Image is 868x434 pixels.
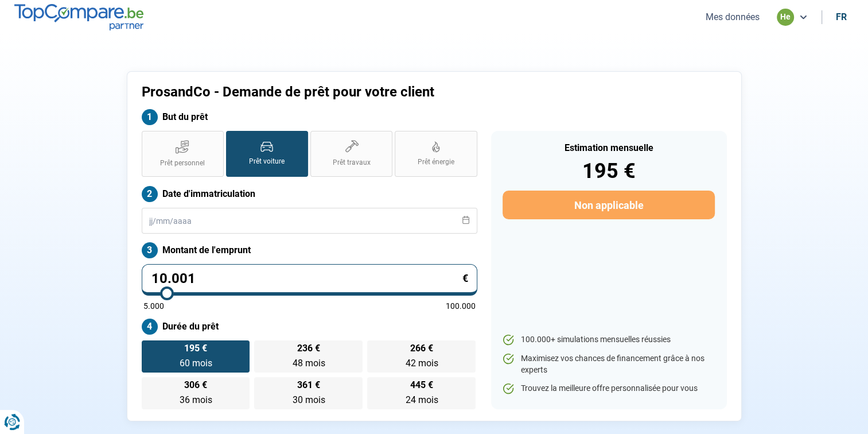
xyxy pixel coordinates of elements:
[836,11,847,22] div: fr
[142,208,477,234] input: jj/mm/aaaa
[777,9,794,26] div: he
[446,302,476,310] span: 100.000
[184,344,207,353] span: 195 €
[297,344,320,353] span: 236 €
[249,157,285,166] span: Prêt voiture
[503,161,714,181] div: 195 €
[405,394,438,405] span: 24 mois
[179,358,212,369] span: 60 mois
[160,158,205,168] span: Prêt personnel
[503,353,714,375] li: Maximisez vos chances de financement grâce à nos experts
[503,383,714,394] li: Trouvez la meilleure offre personnalisée pour vous
[503,191,714,219] button: Non applicable
[418,157,454,167] span: Prêt énergie
[410,381,433,390] span: 445 €
[14,4,143,30] img: TopCompare.be
[292,394,325,405] span: 30 mois
[142,186,477,202] label: Date d'immatriculation
[142,84,577,100] h1: ProsandCo - Demande de prêt pour votre client
[142,242,477,258] label: Montant de l'emprunt
[410,344,433,353] span: 266 €
[503,144,714,153] div: Estimation mensuelle
[462,273,468,284] span: €
[143,302,164,310] span: 5.000
[142,319,477,335] label: Durée du prêt
[292,358,325,369] span: 48 mois
[405,358,438,369] span: 42 mois
[184,381,207,390] span: 306 €
[297,381,320,390] span: 361 €
[702,11,763,23] button: Mes données
[333,158,371,168] span: Prêt travaux
[142,109,477,125] label: But du prêt
[179,394,212,405] span: 36 mois
[503,334,714,346] li: 100.000+ simulations mensuelles réussies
